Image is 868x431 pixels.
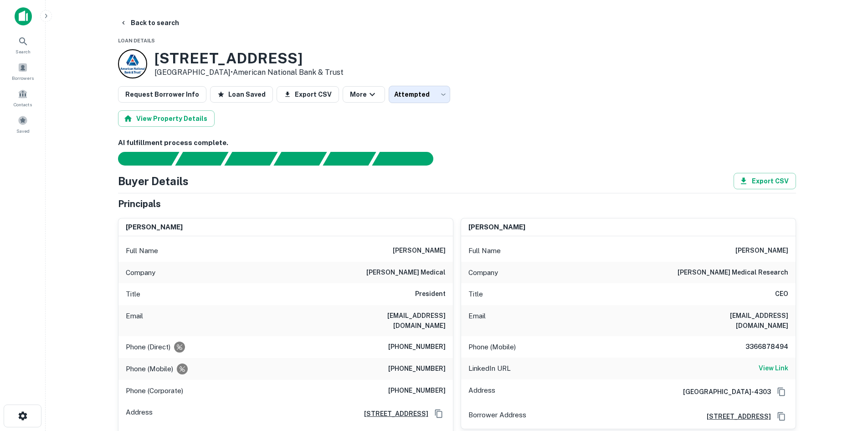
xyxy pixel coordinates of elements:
button: Export CSV [277,86,339,103]
div: Your request is received and processing... [175,152,228,166]
button: Copy Address [775,410,788,423]
p: Phone (Direct) [126,342,170,353]
span: Saved [16,127,30,135]
h6: [PERSON_NAME] [735,245,788,256]
h6: CEO [775,289,788,300]
h6: [PHONE_NUMBER] [388,363,446,374]
h6: [PERSON_NAME] medical [366,267,446,278]
p: Email [468,311,486,331]
h6: 3366878494 [734,342,788,353]
h6: [PERSON_NAME] [468,222,525,233]
h6: View Link [759,363,788,373]
p: Borrower Address [468,410,526,423]
button: Loan Saved [210,86,273,103]
h6: [PERSON_NAME] medical research [678,267,788,278]
div: Attempted [389,86,450,103]
p: [GEOGRAPHIC_DATA] • [154,67,344,78]
div: Documents found, AI parsing details... [224,152,277,166]
div: Principals found, AI now looking for contact information... [273,152,327,166]
button: Request Borrower Info [118,86,206,103]
span: Borrowers [12,74,34,82]
span: Contacts [14,101,32,108]
p: Title [468,289,483,300]
span: Search [15,48,31,55]
p: Phone (Mobile) [126,363,173,374]
h6: President [415,289,446,300]
p: Phone (Corporate) [126,385,183,396]
button: Back to search [116,15,183,31]
a: American National Bank & Trust [233,68,344,77]
a: Search [3,32,43,57]
h6: AI fulfillment process complete. [118,138,796,148]
h3: [STREET_ADDRESS] [154,50,344,67]
button: Export CSV [734,173,796,189]
h5: Principals [118,197,161,211]
p: Email [126,311,143,331]
div: Sending borrower request to AI... [107,152,175,166]
iframe: Chat Widget [822,358,868,402]
h6: [EMAIL_ADDRESS][DOMAIN_NAME] [679,311,788,331]
a: Saved [3,112,43,136]
p: Company [468,267,498,278]
button: More [343,86,385,103]
p: Company [126,267,155,278]
h4: Buyer Details [118,173,189,189]
span: Loan Details [118,38,155,43]
div: Principals found, still searching for contact information. This may take time... [323,152,376,166]
a: View Link [759,363,788,374]
h6: [PHONE_NUMBER] [388,385,446,396]
div: Requests to not be contacted at this number [177,363,188,374]
img: capitalize-icon.png [15,7,32,26]
p: Address [126,407,153,421]
a: [STREET_ADDRESS] [357,409,428,419]
p: Full Name [126,245,158,256]
p: Phone (Mobile) [468,342,516,353]
h6: [EMAIL_ADDRESS][DOMAIN_NAME] [336,311,446,331]
div: Requests to not be contacted at this number [174,342,185,353]
h6: [PERSON_NAME] [126,222,183,233]
button: View Property Details [118,110,215,127]
p: LinkedIn URL [468,363,511,374]
button: Copy Address [775,385,788,399]
p: Address [468,385,495,399]
p: Full Name [468,245,501,256]
button: Copy Address [432,407,446,421]
p: Title [126,289,140,300]
h6: [PHONE_NUMBER] [388,342,446,353]
h6: [PERSON_NAME] [393,245,446,256]
a: [STREET_ADDRESS] [699,411,771,421]
a: Borrowers [3,59,43,83]
a: Contacts [3,85,43,110]
div: AI fulfillment process complete. [372,152,444,166]
h6: [GEOGRAPHIC_DATA]-4303 [676,387,771,397]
